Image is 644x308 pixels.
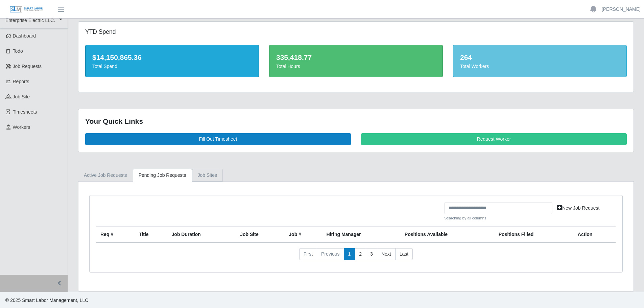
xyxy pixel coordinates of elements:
[13,64,42,69] span: Job Requests
[395,248,413,260] a: Last
[5,298,88,303] span: © 2025 Smart Labor Management, LLC
[92,52,252,63] div: $14,150,865.36
[192,169,223,182] a: job sites
[9,6,43,13] img: SLM Logo
[13,109,37,115] span: Timesheets
[13,33,36,39] span: Dashboard
[602,6,641,13] a: [PERSON_NAME]
[13,94,30,99] span: job site
[344,248,355,260] a: 1
[276,52,436,63] div: 335,418.77
[78,169,133,182] a: Active Job Requests
[85,133,351,145] a: Fill Out Timesheet
[13,124,30,130] span: Workers
[444,215,552,221] small: Searching by all columns
[377,248,396,260] a: Next
[236,227,285,242] th: job site
[355,248,366,260] a: 2
[323,227,401,242] th: Hiring Manager
[133,169,192,182] a: Pending Job Requests
[96,248,616,266] nav: pagination
[401,227,495,242] th: Positions Available
[285,227,322,242] th: Job #
[85,28,259,35] h5: YTD Spend
[460,63,620,70] div: Total Workers
[85,116,627,127] div: Your Quick Links
[460,52,620,63] div: 264
[552,202,604,214] a: New Job Request
[366,248,377,260] a: 3
[495,227,574,242] th: Positions Filled
[92,63,252,70] div: Total Spend
[13,79,29,84] span: Reports
[276,63,436,70] div: Total Hours
[361,133,627,145] a: Request Worker
[574,227,616,242] th: Action
[13,48,23,54] span: Todo
[168,227,236,242] th: Job Duration
[135,227,167,242] th: Title
[96,227,135,242] th: Req #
